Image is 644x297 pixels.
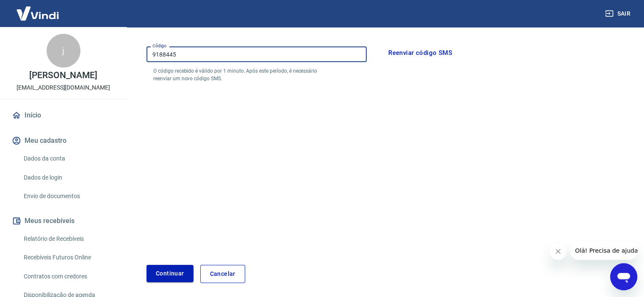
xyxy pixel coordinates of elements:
div: j [47,34,80,68]
p: [PERSON_NAME] [29,71,97,80]
p: [EMAIL_ADDRESS][DOMAIN_NAME] [17,83,110,92]
button: Sair [603,6,634,22]
a: Recebíveis Futuros Online [20,249,116,266]
iframe: Fechar mensagem [550,243,567,260]
iframe: Botão para abrir a janela de mensagens [610,263,637,290]
iframe: Mensagem da empresa [570,241,637,260]
button: Continuar [146,265,193,282]
span: Olá! Precisa de ajuda? [5,6,71,13]
a: Dados de login [20,169,116,186]
button: Reenviar código SMS [384,44,457,62]
a: Envio de documentos [20,188,116,205]
button: Meus recebíveis [10,212,116,230]
a: Relatório de Recebíveis [20,230,116,248]
label: Código [152,43,166,49]
p: O código recebido é válido por 1 minuto. Após este período, é necessário reenviar um novo código ... [153,67,333,82]
a: Cancelar [200,265,245,283]
button: Meu cadastro [10,131,116,150]
a: Dados da conta [20,150,116,167]
a: Contratos com credores [20,268,116,285]
img: Vindi [10,0,65,26]
a: Início [10,106,116,125]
